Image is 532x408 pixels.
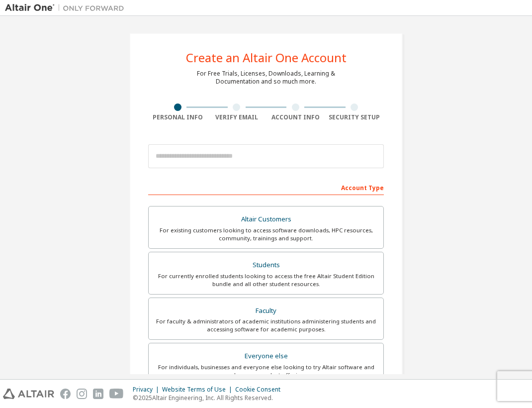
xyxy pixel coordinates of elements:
[155,226,377,242] div: For existing customers looking to access software downloads, HPC resources, community, trainings ...
[133,386,162,394] div: Privacy
[155,258,377,272] div: Students
[197,70,335,86] div: For Free Trials, Licenses, Downloads, Learning & Documentation and so much more.
[148,179,384,195] div: Account Type
[93,389,103,399] img: linkedin.svg
[155,349,377,363] div: Everyone else
[235,386,286,394] div: Cookie Consent
[3,389,54,399] img: altair_logo.svg
[148,113,207,121] div: Personal Info
[155,317,377,333] div: For faculty & administrators of academic institutions administering students and accessing softwa...
[325,113,384,121] div: Security Setup
[266,113,325,121] div: Account Info
[155,363,377,379] div: For individuals, businesses and everyone else looking to try Altair software and explore our prod...
[155,212,377,226] div: Altair Customers
[133,394,286,402] p: © 2025 Altair Engineering, Inc. All Rights Reserved.
[5,3,129,13] img: Altair One
[109,389,124,399] img: youtube.svg
[155,272,377,288] div: For currently enrolled students looking to access the free Altair Student Edition bundle and all ...
[207,113,266,121] div: Verify Email
[186,52,347,64] div: Create an Altair One Account
[60,389,71,399] img: facebook.svg
[162,386,235,394] div: Website Terms of Use
[155,304,377,318] div: Faculty
[77,389,87,399] img: instagram.svg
